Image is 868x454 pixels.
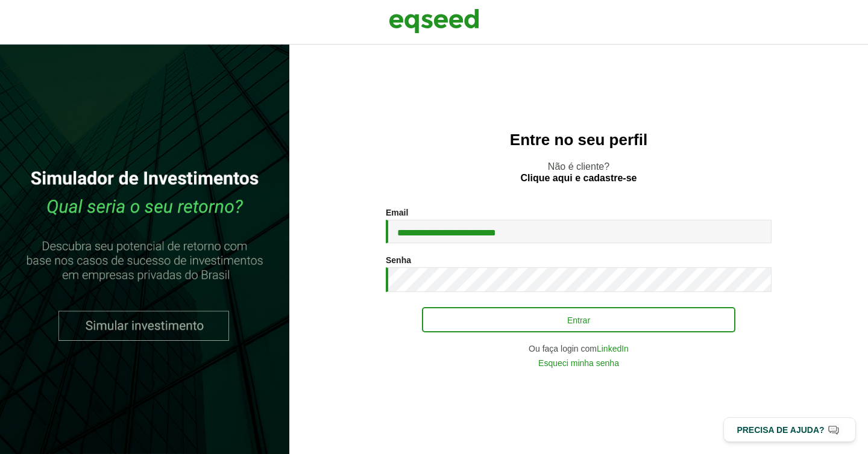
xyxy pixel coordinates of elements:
[386,344,772,353] div: Ou faça login com
[313,131,844,149] h2: Entre no seu perfil
[597,344,629,353] a: LinkedIn
[422,307,735,332] button: Entrar
[521,173,637,183] a: Clique aqui e cadastre-se
[386,256,411,264] label: Senha
[386,208,408,217] label: Email
[389,6,479,36] img: EqSeed Logo
[538,359,619,367] a: Esqueci minha senha
[313,161,844,184] p: Não é cliente?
